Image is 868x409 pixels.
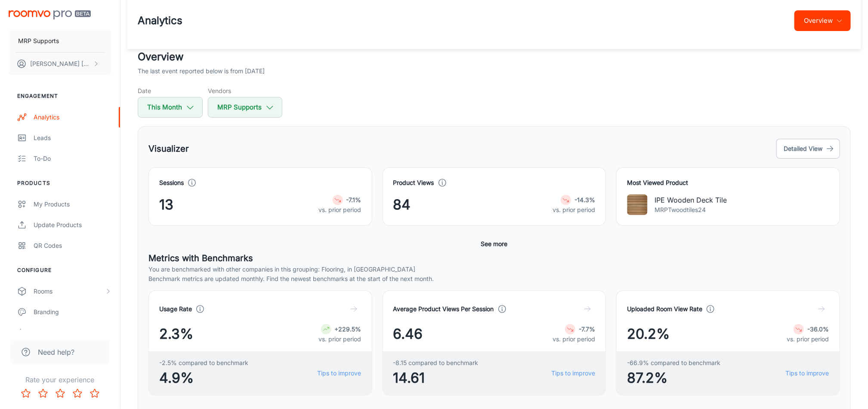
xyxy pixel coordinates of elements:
h4: Uploaded Room View Rate [627,304,702,314]
p: MRP Supports [18,36,59,46]
span: -8.15 compared to benchmark [393,358,479,368]
div: Texts [34,328,111,337]
div: Update Products [34,220,111,230]
p: The last event reported below is from [DATE] [138,66,265,76]
button: Rate 4 star [69,385,86,402]
button: Detailed View [776,139,840,159]
h4: Most Viewed Product [627,178,829,187]
img: Roomvo PRO Beta [9,10,91,19]
div: Analytics [34,112,111,122]
span: 4.9% [159,368,248,388]
div: Rooms [34,287,105,296]
span: -2.5% compared to benchmark [159,358,248,368]
span: 87.2% [627,368,720,388]
h5: Vendors [208,86,282,95]
h5: Visualizer [148,142,189,155]
button: Overview [794,10,851,31]
h4: Usage Rate [159,304,192,314]
strong: +229.5% [335,325,361,333]
strong: -7.7% [579,325,595,333]
a: Tips to improve [318,368,361,378]
p: vs. prior period [553,334,595,344]
span: 6.46 [393,324,423,344]
span: Need help? [38,347,74,357]
a: Tips to improve [551,368,595,378]
button: See more [478,236,511,252]
span: 14.61 [393,368,479,388]
span: -66.9% compared to benchmark [627,358,720,368]
p: IPE Wooden Deck Tile [655,195,727,205]
span: 84 [393,194,411,215]
div: My Products [34,200,111,209]
p: vs. prior period [319,205,361,215]
span: 20.2% [627,324,670,344]
p: [PERSON_NAME] [PERSON_NAME] [30,59,91,69]
button: Rate 2 star [34,385,52,402]
h4: Sessions [159,178,184,187]
p: vs. prior period [319,334,361,344]
strong: -7.1% [346,196,361,203]
div: Branding [34,307,111,317]
div: To-do [34,154,111,163]
p: vs. prior period [553,205,595,215]
div: QR Codes [34,241,111,250]
span: 2.3% [159,324,193,344]
h1: Analytics [138,13,182,28]
p: Rate your experience [7,375,113,385]
p: MRPTwoodtiles24 [655,205,727,215]
button: [PERSON_NAME] [PERSON_NAME] [9,53,111,75]
h4: Product Views [393,178,434,187]
button: MRP Supports [9,30,111,52]
h2: Overview [138,49,851,65]
h4: Average Product Views Per Session [393,304,494,314]
strong: -36.0% [807,325,829,333]
img: IPE Wooden Deck Tile [627,194,648,215]
div: Leads [34,133,111,143]
strong: -14.3% [575,196,595,203]
button: MRP Supports [208,97,282,118]
button: Rate 1 star [17,385,34,402]
button: Rate 3 star [52,385,69,402]
a: Tips to improve [785,368,829,378]
h5: Date [138,86,203,95]
p: Benchmark metrics are updated monthly. Find the newest benchmarks at the start of the next month. [148,274,840,284]
p: You are benchmarked with other companies in this grouping: Flooring, in [GEOGRAPHIC_DATA] [148,265,840,274]
h5: Metrics with Benchmarks [148,252,840,265]
button: This Month [138,97,203,118]
button: Rate 5 star [86,385,103,402]
p: vs. prior period [787,334,829,344]
span: 13 [159,194,173,215]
